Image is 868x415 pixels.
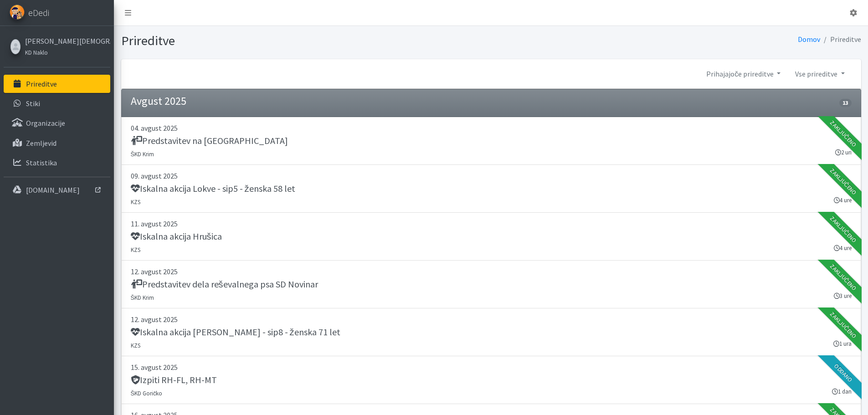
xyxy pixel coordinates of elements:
h1: Prireditve [121,33,488,49]
h4: Avgust 2025 [131,95,186,108]
a: 15. avgust 2025 Izpiti RH-FL, RH-MT ŠKD Goričko 1 dan Oddano [121,356,861,404]
p: Prireditve [26,79,57,88]
a: Stiki [4,94,110,113]
p: 15. avgust 2025 [131,362,852,373]
p: [DOMAIN_NAME] [26,185,80,195]
a: 04. avgust 2025 Predstavitev na [GEOGRAPHIC_DATA] ŠKD Krim 2 uri Zaključeno [121,117,861,165]
a: KD Naklo [25,46,108,57]
small: ŠKD Goričko [131,389,163,397]
a: Domov [798,35,820,44]
a: [PERSON_NAME][DEMOGRAPHIC_DATA] [25,36,108,46]
a: Zemljevid [4,134,110,152]
h5: Iskalna akcija Lokve - sip5 - ženska 58 let [131,183,295,194]
p: 04. avgust 2025 [131,123,852,133]
span: eDedi [28,6,49,20]
p: Organizacije [26,118,65,128]
a: Prireditve [4,75,110,93]
small: KZS [131,198,140,205]
a: Prihajajoče prireditve [699,65,788,83]
p: 12. avgust 2025 [131,266,852,277]
small: KZS [131,246,140,253]
small: KD Naklo [25,49,48,56]
small: ŠKD Krim [131,294,154,301]
p: 09. avgust 2025 [131,170,852,181]
p: 12. avgust 2025 [131,314,852,325]
h5: Iskalna akcija [PERSON_NAME] - sip8 - ženska 71 let [131,327,340,338]
h5: Predstavitev na [GEOGRAPHIC_DATA] [131,135,288,146]
h5: Predstavitev dela reševalnega psa SD Novinar [131,279,318,290]
a: 11. avgust 2025 Iskalna akcija Hrušica KZS 4 ure Zaključeno [121,213,861,261]
small: ŠKD Krim [131,150,154,158]
small: KZS [131,342,140,349]
a: 12. avgust 2025 Iskalna akcija [PERSON_NAME] - sip8 - ženska 71 let KZS 1 ura Zaključeno [121,308,861,356]
a: Vse prireditve [788,65,852,83]
a: 09. avgust 2025 Iskalna akcija Lokve - sip5 - ženska 58 let KZS 4 ure Zaključeno [121,165,861,213]
a: 12. avgust 2025 Predstavitev dela reševalnega psa SD Novinar ŠKD Krim 3 ure Zaključeno [121,261,861,308]
span: 13 [839,99,851,107]
p: Stiki [26,99,40,108]
li: Prireditve [820,33,861,46]
a: Organizacije [4,114,110,132]
a: [DOMAIN_NAME] [4,181,110,199]
h5: Izpiti RH-FL, RH-MT [131,374,217,385]
a: Statistika [4,154,110,172]
h5: Iskalna akcija Hrušica [131,231,222,242]
p: Zemljevid [26,138,56,148]
img: eDedi [10,5,25,20]
p: Statistika [26,158,57,167]
p: 11. avgust 2025 [131,218,852,229]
